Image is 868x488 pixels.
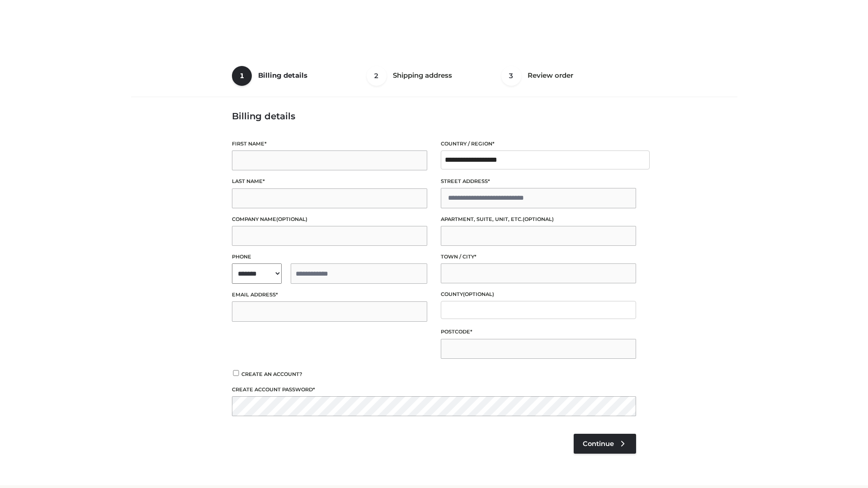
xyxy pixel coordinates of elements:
label: Email address [232,291,427,299]
input: Create an account? [232,370,240,376]
label: Last name [232,177,427,186]
span: (optional) [276,216,307,222]
span: 2 [367,66,387,86]
label: County [441,290,636,299]
span: Billing details [258,71,307,80]
label: Street address [441,177,636,186]
span: Review order [528,71,573,80]
label: Postcode [441,328,636,336]
label: Apartment, suite, unit, etc. [441,215,636,224]
span: 3 [501,66,521,86]
label: Create account password [232,385,636,394]
h3: Billing details [232,111,636,122]
label: Phone [232,253,427,261]
label: Town / City [441,253,636,261]
label: Company name [232,215,427,224]
label: First name [232,140,427,148]
label: Country / Region [441,140,636,148]
span: Create an account? [241,371,302,377]
span: 1 [232,66,252,86]
a: Continue [574,434,636,454]
span: Continue [583,440,614,448]
span: Shipping address [393,71,452,80]
span: (optional) [523,216,554,222]
span: (optional) [463,291,494,297]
